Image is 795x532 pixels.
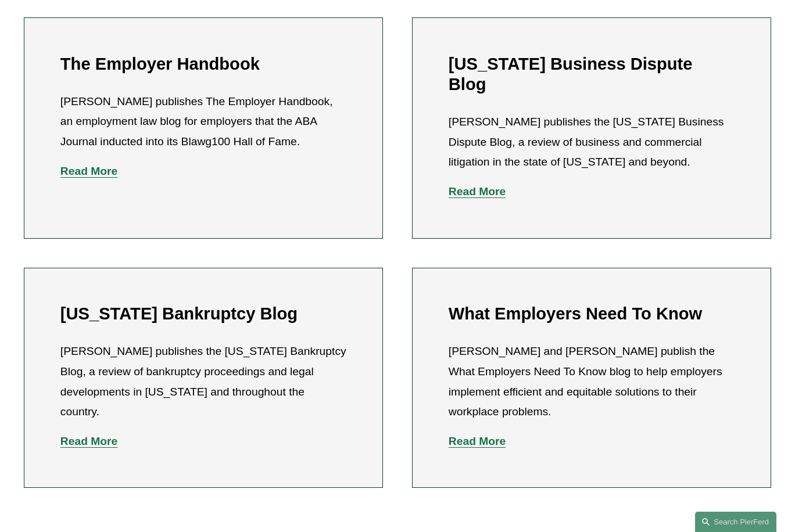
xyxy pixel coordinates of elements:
a: Read More [60,435,118,447]
a: Read More [449,435,506,447]
p: [PERSON_NAME] publishes The Employer Handbook, an employment law blog for employers that the ABA ... [60,92,346,152]
a: Read More [449,185,506,197]
h2: [US_STATE] Business Dispute Blog [449,54,735,95]
a: Read More [60,165,118,177]
h2: What Employers Need To Know [449,304,735,324]
p: [PERSON_NAME] publishes the [US_STATE] Business Dispute Blog, a review of business and commercial... [449,112,735,172]
h2: [US_STATE] Bankruptcy Blog [60,304,346,324]
a: Search this site [695,512,776,532]
p: [PERSON_NAME] publishes the [US_STATE] Bankruptcy Blog, a review of bankruptcy proceedings and le... [60,342,346,422]
h2: The Employer Handbook [60,54,346,74]
p: [PERSON_NAME] and [PERSON_NAME] publish the What Employers Need To Know blog to help employers im... [449,342,735,422]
